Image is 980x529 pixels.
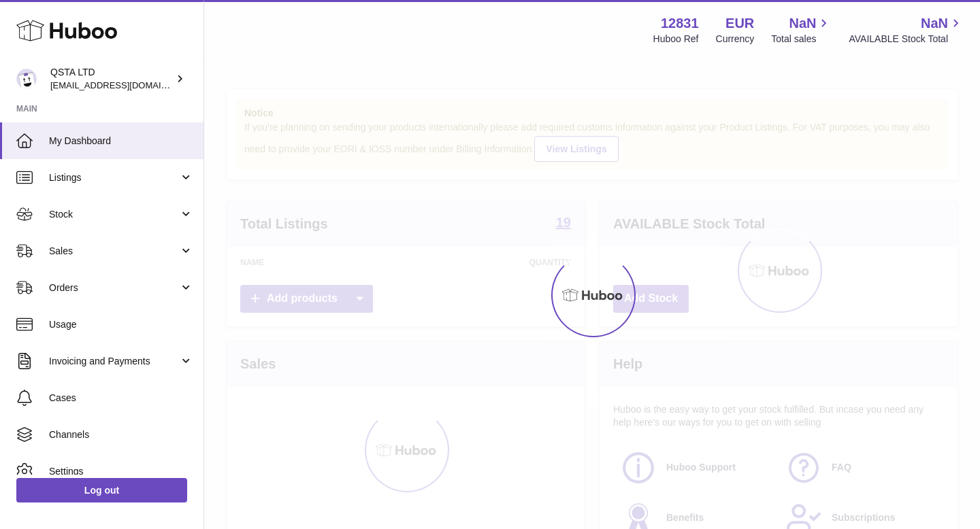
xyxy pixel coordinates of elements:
div: Currency [716,33,755,46]
div: QSTA LTD [50,66,173,92]
div: Huboo Ref [653,33,699,46]
span: NaN [789,14,816,33]
span: My Dashboard [49,135,193,148]
strong: 12831 [661,14,699,33]
span: Listings [49,171,179,184]
span: Sales [49,245,179,258]
span: Orders [49,281,179,294]
a: NaN AVAILABLE Stock Total [849,14,964,46]
a: NaN Total sales [771,14,832,46]
span: NaN [921,14,948,33]
span: Channels [49,428,193,441]
span: Invoicing and Payments [49,355,179,368]
img: rodcp10@gmail.com [16,69,37,89]
span: Cases [49,392,193,405]
span: Total sales [771,33,832,46]
span: [EMAIL_ADDRESS][DOMAIN_NAME] [50,80,200,90]
span: AVAILABLE Stock Total [849,33,964,46]
span: Stock [49,208,179,221]
strong: EUR [725,14,754,33]
a: Log out [16,478,187,502]
span: Settings [49,465,193,478]
span: Usage [49,318,193,331]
